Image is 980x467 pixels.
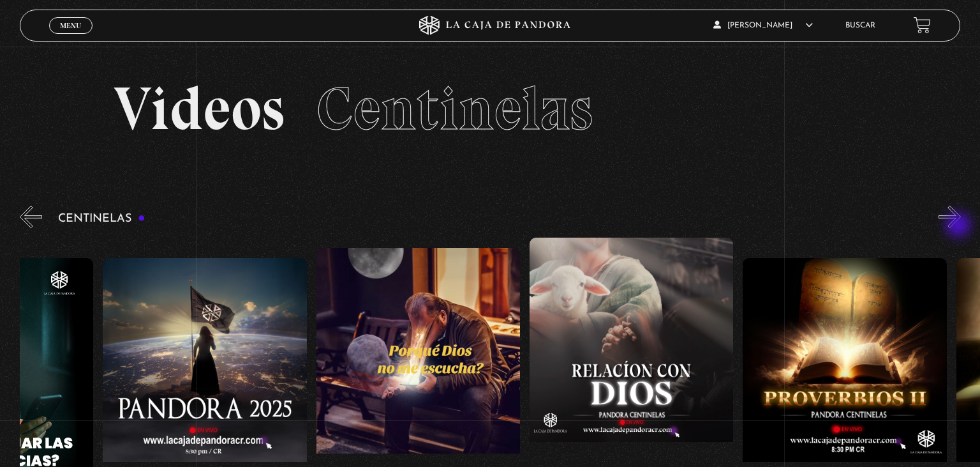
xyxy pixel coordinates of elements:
[316,72,593,145] span: Centinelas
[713,22,813,29] span: [PERSON_NAME]
[939,206,961,228] button: Next
[56,32,86,41] span: Cerrar
[914,17,931,34] a: View your shopping cart
[845,22,875,29] a: Buscar
[20,206,42,228] button: Previous
[58,213,145,225] h3: Centinelas
[114,79,866,139] h2: Videos
[60,22,81,29] span: Menu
